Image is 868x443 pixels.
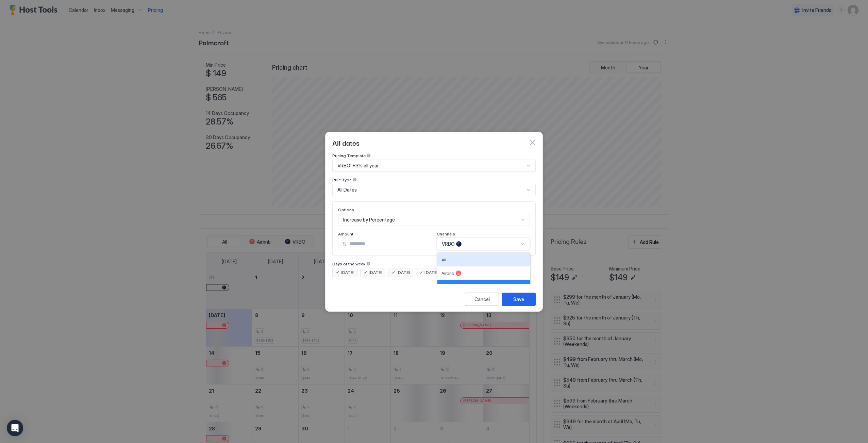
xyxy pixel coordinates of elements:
[441,257,446,262] span: All
[347,238,431,250] input: Input Field
[502,293,536,306] button: Save
[343,241,347,247] span: %
[474,296,490,303] div: Cancel
[424,269,438,276] span: [DATE]
[332,153,366,158] span: Pricing Template
[369,269,382,276] span: [DATE]
[441,270,454,276] span: Airbnb
[332,137,360,148] span: All dates
[338,207,354,212] span: Options
[338,231,353,236] span: Amount
[442,241,455,247] span: VRBO
[341,269,354,276] span: [DATE]
[437,231,455,236] span: Channels
[397,269,410,276] span: [DATE]
[465,293,499,306] button: Cancel
[343,217,395,223] span: Increase by Percentage
[337,163,379,169] span: VRBO: +3% all year
[337,187,357,193] span: All Dates
[332,261,365,266] span: Days of the week
[513,296,524,303] div: Save
[332,177,352,182] span: Rule Type
[7,420,23,436] div: Open Intercom Messenger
